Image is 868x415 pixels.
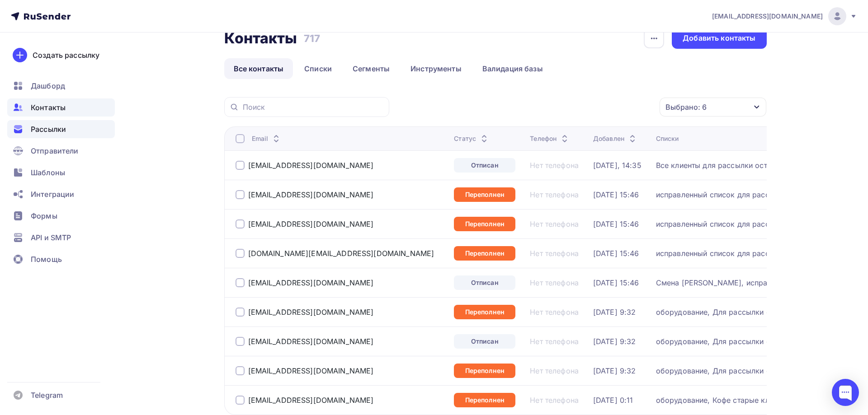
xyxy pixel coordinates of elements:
[454,246,515,261] a: Переполнен
[343,58,399,79] a: Сегменты
[656,219,787,228] div: исправленный список для рассылки
[31,124,66,135] span: Рассылки
[593,219,639,228] a: [DATE] 15:46
[683,33,755,43] div: Добавить контакты
[33,50,99,61] div: Создать рассылку
[593,161,642,170] a: [DATE], 14:35
[593,278,639,287] a: [DATE] 15:46
[712,7,857,25] a: [EMAIL_ADDRESS][DOMAIN_NAME]
[454,334,515,349] a: Отписан
[7,98,115,117] a: Контакты
[31,210,57,221] span: Формы
[593,396,633,405] a: [DATE] 0:11
[248,249,434,258] a: [DOMAIN_NAME][EMAIL_ADDRESS][DOMAIN_NAME]
[7,207,115,225] a: Формы
[224,58,293,79] a: Все контакты
[656,249,787,258] a: исправленный список для рассылки
[31,80,65,91] span: Дашборд
[248,161,374,170] a: [EMAIL_ADDRESS][DOMAIN_NAME]
[530,366,579,375] div: Нет телефона
[530,249,579,258] a: Нет телефона
[248,366,374,375] div: [EMAIL_ADDRESS][DOMAIN_NAME]
[295,58,341,79] a: Списки
[454,158,515,173] a: Отписан
[593,249,639,258] div: [DATE] 15:46
[593,308,636,317] a: [DATE] 9:32
[31,189,74,200] span: Интеграции
[665,102,707,112] div: Выбрано: 6
[530,337,579,346] a: Нет телефона
[593,366,636,375] a: [DATE] 9:32
[7,163,115,182] a: Шаблоны
[224,29,297,47] h2: Контакты
[31,254,62,265] span: Помощь
[659,97,767,117] button: Выбрано: 6
[712,12,823,21] span: [EMAIL_ADDRESS][DOMAIN_NAME]
[31,390,63,401] span: Telegram
[248,219,374,228] a: [EMAIL_ADDRESS][DOMAIN_NAME]
[530,308,579,317] div: Нет телефона
[31,232,71,243] span: API и SMTP
[454,393,515,407] a: Переполнен
[454,305,515,319] a: Переполнен
[454,217,515,231] a: Переполнен
[248,308,374,317] a: [EMAIL_ADDRESS][DOMAIN_NAME]
[530,161,579,170] a: Нет телефона
[530,190,579,199] a: Нет телефона
[243,102,384,112] input: Поиск
[656,161,788,170] a: Все клиенты для рассылки остатков
[454,134,490,143] div: Статус
[454,275,515,290] a: Отписан
[656,134,679,143] div: Списки
[401,58,471,79] a: Инструменты
[530,134,570,143] div: Телефон
[454,187,515,202] a: Переполнен
[31,145,79,156] span: Отправители
[248,278,374,287] a: [EMAIL_ADDRESS][DOMAIN_NAME]
[248,190,374,199] a: [EMAIL_ADDRESS][DOMAIN_NAME]
[593,337,636,346] a: [DATE] 9:32
[454,364,515,378] a: Переполнен
[530,219,579,228] a: Нет телефона
[31,102,66,113] span: Контакты
[7,77,115,95] a: Дашборд
[248,337,374,346] a: [EMAIL_ADDRESS][DOMAIN_NAME]
[31,167,65,178] span: Шаблоны
[593,190,639,199] a: [DATE] 15:46
[656,190,787,199] a: исправленный список для рассылки
[530,396,579,405] a: Нет телефона
[304,32,320,45] h3: 717
[248,396,374,405] a: [EMAIL_ADDRESS][DOMAIN_NAME]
